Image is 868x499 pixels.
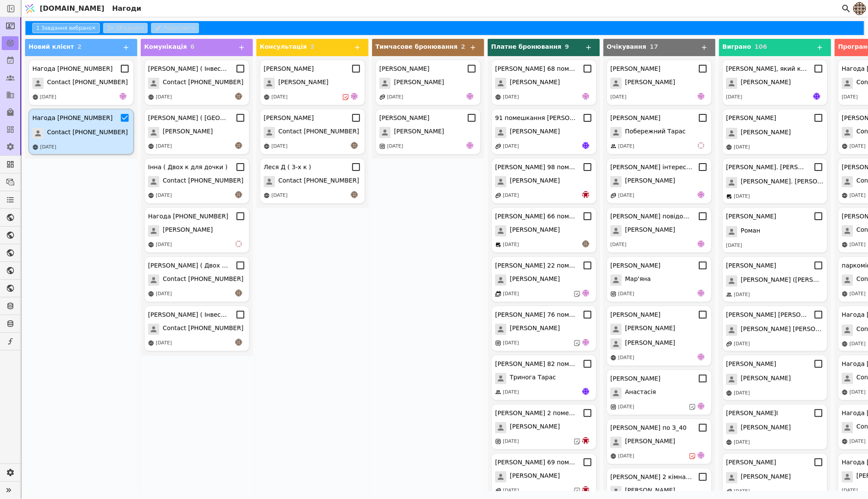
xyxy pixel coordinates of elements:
img: de [120,93,126,100]
div: [DATE] [619,453,634,460]
img: an [235,290,242,297]
div: [PERSON_NAME][PERSON_NAME] ([PERSON_NAME])[DATE] [723,256,828,302]
div: [DATE] [503,438,519,445]
img: an [235,93,242,100]
img: online-store.svg [148,143,154,149]
img: bo [582,191,589,198]
img: online-store.svg [726,439,732,445]
span: [PERSON_NAME] [741,472,791,483]
img: online-store.svg [264,143,270,149]
div: Нагода [PHONE_NUMBER] [32,114,113,123]
img: instagram.svg [495,439,501,445]
div: [PERSON_NAME] [379,114,429,123]
div: [PERSON_NAME] повідомити коли будуть в продажі паркомісця[PERSON_NAME][DATE]de [607,207,712,253]
img: brick-mortar-store.svg [495,242,501,248]
div: [PERSON_NAME][PERSON_NAME][DATE] [723,355,828,401]
div: [DATE] [734,341,750,348]
div: [DATE] [850,241,866,249]
img: online-store.svg [264,193,270,199]
div: [PERSON_NAME] 82 помешкання [PERSON_NAME] [495,360,577,369]
div: [DATE] [842,487,858,495]
div: [PERSON_NAME], який купив в [GEOGRAPHIC_DATA] [726,64,808,73]
img: instagram.svg [379,143,385,149]
img: online-store.svg [148,291,154,297]
img: online-store.svg [495,94,501,100]
div: [PERSON_NAME] [PERSON_NAME].[PERSON_NAME] [PERSON_NAME].[DATE] [723,306,828,351]
div: [DATE] [503,192,519,199]
img: online-store.svg [726,144,732,150]
div: [DATE] [40,144,56,151]
div: [DATE] [726,94,742,101]
div: [DATE] [503,143,519,150]
img: online-store.svg [32,94,38,100]
img: online-store.svg [32,144,38,150]
div: [PERSON_NAME] 76 помешкання [PERSON_NAME][PERSON_NAME][DATE]de [491,306,597,351]
div: [DATE] [734,144,750,151]
span: Новий клієнт [28,43,74,50]
span: [PERSON_NAME] [625,437,675,448]
span: 6 [190,43,195,50]
span: 106 [755,43,767,50]
div: [PERSON_NAME] [726,212,776,221]
div: Леся Д ( 3-х к ) [264,163,311,172]
img: bo [582,486,589,493]
span: [PERSON_NAME] [625,176,675,187]
span: [PERSON_NAME] [278,78,328,89]
img: de [698,191,705,198]
img: affiliate-program.svg [611,193,617,199]
div: [PERSON_NAME][PERSON_NAME][DATE]de [376,109,481,155]
div: [PERSON_NAME] [726,114,776,123]
span: [PERSON_NAME] [741,78,791,89]
img: instagram.svg [495,340,501,346]
span: Мар'яна [625,275,651,286]
div: [DATE] [503,389,519,396]
img: affiliate-program.svg [495,193,501,199]
div: [DATE] [619,404,634,411]
span: [PERSON_NAME] [PERSON_NAME]. [741,325,824,336]
span: Очікування [607,43,647,50]
div: [PERSON_NAME] 22 помешкання курдонери [495,261,577,270]
div: [PERSON_NAME] ( Двох к для себе ) [148,261,230,270]
div: [PERSON_NAME] [611,261,661,270]
div: [DATE] [850,341,866,348]
span: [PERSON_NAME] [394,127,444,138]
div: [PERSON_NAME]. [PERSON_NAME] ([PERSON_NAME]) [726,163,808,172]
img: people.svg [611,143,617,149]
div: [DATE] [619,291,634,298]
img: de [698,403,705,410]
span: Contact [PHONE_NUMBER] [278,176,359,187]
div: [PERSON_NAME] 2 помешкання [PERSON_NAME] [495,409,577,418]
div: [PERSON_NAME] по З_40 [611,423,687,433]
img: online-store.svg [148,94,154,100]
img: de [582,290,589,297]
div: [DATE] [387,143,403,150]
img: de [582,93,589,100]
div: [DATE] [156,340,172,347]
div: 91 помешкання [PERSON_NAME] [495,114,577,123]
img: affiliate-program.svg [495,143,501,149]
span: Тринога Тарас [510,373,556,384]
div: [PERSON_NAME]Мар'яна[DATE]de [607,256,712,302]
span: [PERSON_NAME] [510,78,560,89]
div: [DATE] [503,340,519,347]
img: Яр [814,93,821,100]
img: online-store.svg [726,390,732,396]
div: [DATE] [619,192,634,199]
img: de [698,452,705,459]
span: [PERSON_NAME] [741,374,791,385]
span: [PERSON_NAME] [625,225,675,237]
span: [PERSON_NAME] [510,225,560,237]
img: de [698,93,705,100]
div: [PERSON_NAME] 69 помешкання [PERSON_NAME] [495,458,577,467]
img: an [235,339,242,346]
div: [DATE] [503,94,519,101]
img: de [698,354,705,360]
div: [PERSON_NAME] інтерес до паркомісць[PERSON_NAME][DATE]de [607,158,712,204]
img: instagram.svg [611,291,617,297]
div: [PERSON_NAME] [726,360,776,369]
span: Contact [PHONE_NUMBER] [47,78,128,89]
span: [PERSON_NAME] [510,127,560,138]
div: [DATE] [619,354,634,362]
img: online-store.svg [842,341,848,347]
div: [DATE] [734,193,750,200]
